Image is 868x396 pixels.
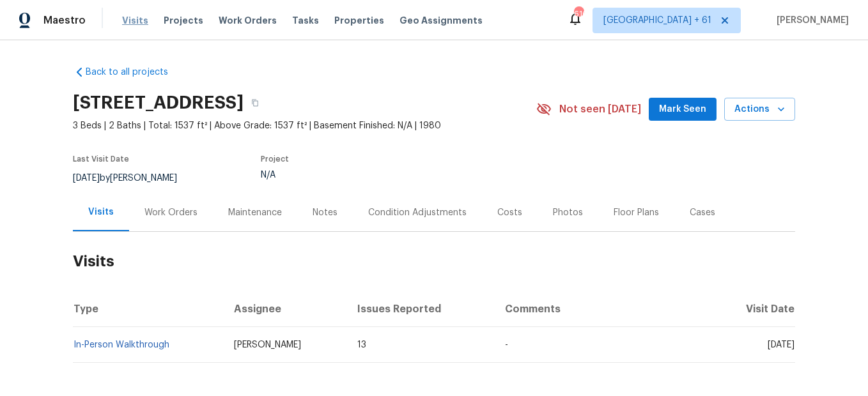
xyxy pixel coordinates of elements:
button: Copy Address [244,91,267,114]
div: Condition Adjustments [368,206,467,219]
div: 616 [574,8,583,20]
span: [DATE] [73,174,100,183]
span: - [505,340,508,349]
span: Last Visit Date [73,155,129,163]
h2: Visits [73,232,795,291]
div: Photos [553,206,583,219]
span: Not seen [DATE] [559,103,641,116]
div: Maintenance [228,206,282,219]
div: Work Orders [144,206,198,219]
div: Floor Plans [614,206,659,219]
span: [PERSON_NAME] [771,14,849,27]
div: Costs [497,206,522,219]
div: by [PERSON_NAME] [73,171,192,186]
div: Notes [313,206,337,219]
a: Back to all projects [73,66,196,79]
th: Issues Reported [347,291,494,327]
span: [DATE] [768,340,794,349]
div: Cases [690,206,715,219]
span: [PERSON_NAME] [234,340,301,349]
span: Projects [164,14,203,27]
span: Geo Assignments [399,14,483,27]
button: Actions [724,98,795,121]
span: Mark Seen [659,102,706,118]
span: 3 Beds | 2 Baths | Total: 1537 ft² | Above Grade: 1537 ft² | Basement Finished: N/A | 1980 [73,119,536,132]
div: Visits [88,206,114,218]
span: Tasks [292,16,319,25]
h2: [STREET_ADDRESS] [73,96,244,109]
th: Type [73,291,224,327]
span: 13 [357,340,366,349]
div: N/A [261,171,506,179]
span: Maestro [43,14,86,27]
th: Assignee [224,291,348,327]
th: Comments [495,291,711,327]
span: Project [261,155,289,163]
th: Visit Date [711,291,795,327]
button: Mark Seen [649,98,717,121]
span: Properties [334,14,384,27]
a: In-Person Walkthrough [74,340,169,349]
span: [GEOGRAPHIC_DATA] + 61 [603,14,711,27]
span: Visits [122,14,148,27]
span: Actions [734,102,785,118]
span: Work Orders [219,14,277,27]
